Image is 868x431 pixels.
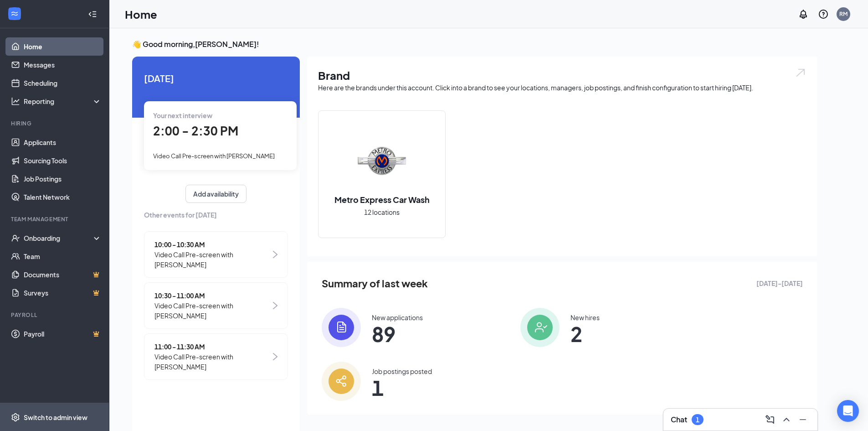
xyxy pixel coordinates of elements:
[24,97,102,106] div: Reporting
[10,9,19,18] svg: WorkstreamLogo
[11,215,100,223] div: Team Management
[24,325,102,343] a: PayrollCrown
[763,412,777,427] button: ComposeMessage
[318,68,806,83] h1: Brand
[144,71,288,85] span: [DATE]
[372,313,423,322] div: New applications
[154,291,271,301] span: 10:30 - 11:00 AM
[24,56,102,74] a: Messages
[153,152,275,160] span: Video Call Pre-screen with [PERSON_NAME]
[24,284,102,302] a: SurveysCrown
[24,151,102,170] a: Sourcing Tools
[11,97,20,106] svg: Analysis
[570,313,600,322] div: New hires
[671,415,687,425] h3: Chat
[795,68,806,78] img: open.6027fd2a22e1237b5b06.svg
[125,6,157,22] h1: Home
[797,414,808,425] svg: Minimize
[372,367,432,376] div: Job postings posted
[11,119,100,127] div: Hiring
[325,194,439,205] h2: Metro Express Car Wash
[24,234,94,243] div: Onboarding
[153,111,212,119] span: Your next interview
[24,37,102,56] a: Home
[322,275,428,291] span: Summary of last week
[318,83,806,92] div: Here are the brands under this account. Click into a brand to see your locations, managers, job p...
[839,10,847,18] div: RM
[364,207,400,217] span: 12 locations
[11,311,100,319] div: Payroll
[24,265,102,284] a: DocumentsCrown
[24,170,102,188] a: Job Postings
[24,188,102,206] a: Talent Network
[153,123,238,138] span: 2:00 - 2:30 PM
[696,416,699,424] div: 1
[756,278,803,288] span: [DATE] - [DATE]
[798,9,809,20] svg: Notifications
[520,308,560,347] img: icon
[353,132,411,190] img: Metro Express Car Wash
[24,133,102,151] a: Applicants
[322,362,361,401] img: icon
[154,352,271,372] span: Video Call Pre-screen with [PERSON_NAME]
[24,247,102,265] a: Team
[144,210,288,220] span: Other events for [DATE]
[818,9,829,20] svg: QuestionInfo
[570,326,600,342] span: 2
[11,413,20,422] svg: Settings
[154,342,271,352] span: 11:00 - 11:30 AM
[796,412,810,427] button: Minimize
[372,326,423,342] span: 89
[132,39,817,49] h3: 👋 Good morning, [PERSON_NAME] !
[185,185,247,203] button: Add availability
[779,412,794,427] button: ChevronUp
[765,414,776,425] svg: ComposeMessage
[24,413,87,422] div: Switch to admin view
[88,10,97,19] svg: Collapse
[372,379,432,396] span: 1
[837,400,859,422] div: Open Intercom Messenger
[24,74,102,92] a: Scheduling
[154,239,271,249] span: 10:00 - 10:30 AM
[322,308,361,347] img: icon
[154,249,271,270] span: Video Call Pre-screen with [PERSON_NAME]
[154,301,271,321] span: Video Call Pre-screen with [PERSON_NAME]
[781,414,792,425] svg: ChevronUp
[11,234,20,243] svg: UserCheck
